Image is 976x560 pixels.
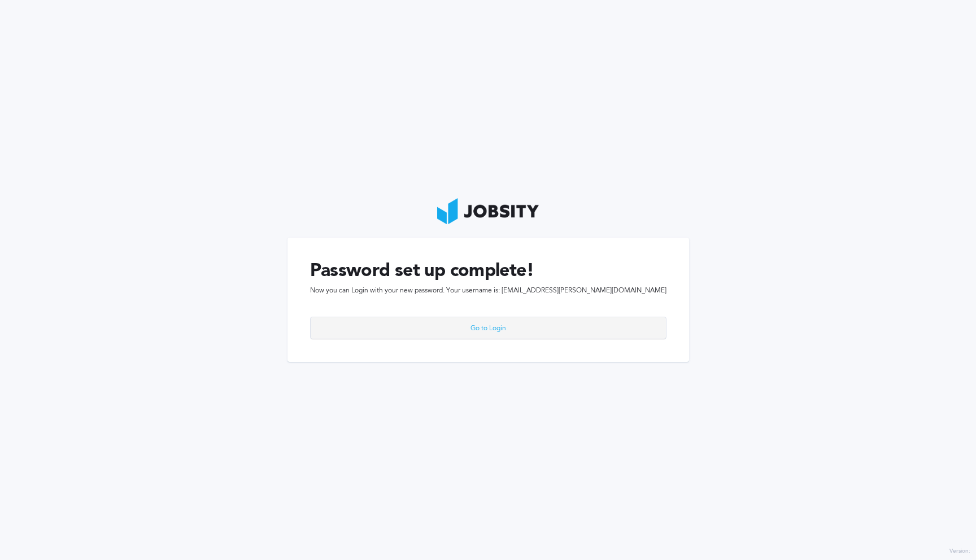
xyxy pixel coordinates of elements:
div: Go to Login [311,317,666,340]
span: Now you can Login with your new password. Your username is: [EMAIL_ADDRESS][PERSON_NAME][DOMAIN_N... [310,287,666,295]
h1: Password set up complete! [310,260,666,281]
label: Version: [949,548,970,555]
button: Go to Login [310,317,666,339]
